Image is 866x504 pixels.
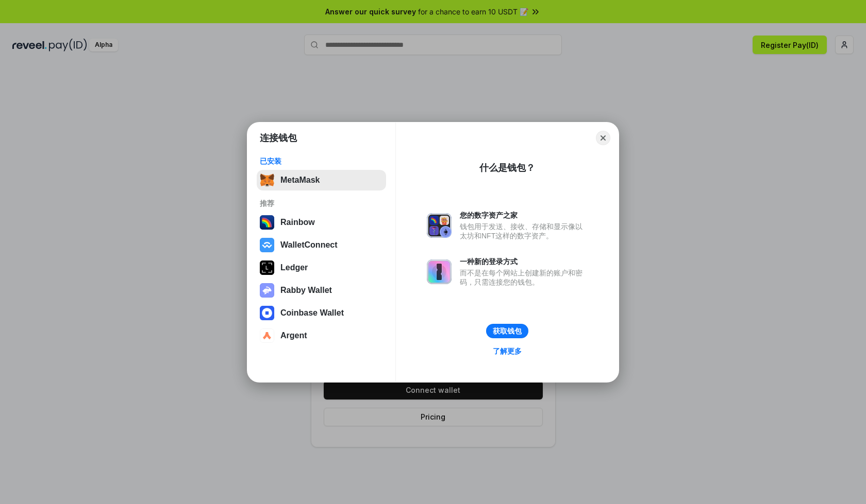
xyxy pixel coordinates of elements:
[260,238,274,252] img: svg+xml,%3Csvg%20width%3D%2228%22%20height%3D%2228%22%20viewBox%3D%220%200%2028%2028%22%20fill%3D...
[479,162,535,174] div: 什么是钱包？
[260,157,383,166] div: 已安装
[460,211,588,220] div: 您的数字资产之家
[493,346,522,356] div: 了解更多
[427,259,452,284] img: svg+xml,%3Csvg%20xmlns%3D%22http%3A%2F%2Fwww.w3.org%2F2000%2Fsvg%22%20fill%3D%22none%22%20viewBox...
[280,286,332,295] div: Rabby Wallet
[257,212,386,233] button: Rainbow
[280,308,344,318] div: Coinbase Wallet
[260,283,274,298] img: svg+xml,%3Csvg%20xmlns%3D%22http%3A%2F%2Fwww.w3.org%2F2000%2Fsvg%22%20fill%3D%22none%22%20viewBox...
[260,132,297,144] h1: 连接钱包
[257,303,386,323] button: Coinbase Wallet
[257,325,386,346] button: Argent
[460,222,588,240] div: 钱包用于发送、接收、存储和显示像以太坊和NFT这样的数字资产。
[280,331,307,340] div: Argent
[260,328,274,343] img: svg+xml,%3Csvg%20width%3D%2228%22%20height%3D%2228%22%20viewBox%3D%220%200%2028%2028%22%20fill%3D...
[257,235,386,255] button: WalletConnect
[493,326,522,336] div: 获取钱包
[427,213,452,238] img: svg+xml,%3Csvg%20xmlns%3D%22http%3A%2F%2Fwww.w3.org%2F2000%2Fsvg%22%20fill%3D%22none%22%20viewBox...
[280,263,308,272] div: Ledger
[460,268,588,287] div: 而不是在每个网站上创建新的账户和密码，只需连接您的钱包。
[280,240,338,250] div: WalletConnect
[260,173,274,187] img: svg+xml,%3Csvg%20fill%3D%22none%22%20height%3D%2233%22%20viewBox%3D%220%200%2035%2033%22%20width%...
[260,260,274,275] img: svg+xml,%3Csvg%20xmlns%3D%22http%3A%2F%2Fwww.w3.org%2F2000%2Fsvg%22%20width%3D%2228%22%20height%3...
[487,344,528,358] a: 了解更多
[460,257,588,266] div: 一种新的登录方式
[260,215,274,230] img: svg+xml,%3Csvg%20width%3D%22120%22%20height%3D%22120%22%20viewBox%3D%220%200%20120%20120%22%20fil...
[257,170,386,190] button: MetaMask
[486,324,528,338] button: 获取钱包
[280,218,315,227] div: Rainbow
[260,199,383,208] div: 推荐
[257,257,386,278] button: Ledger
[257,280,386,301] button: Rabby Wallet
[596,131,610,145] button: Close
[280,176,320,185] div: MetaMask
[260,306,274,320] img: svg+xml,%3Csvg%20width%3D%2228%22%20height%3D%2228%22%20viewBox%3D%220%200%2028%2028%22%20fill%3D...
